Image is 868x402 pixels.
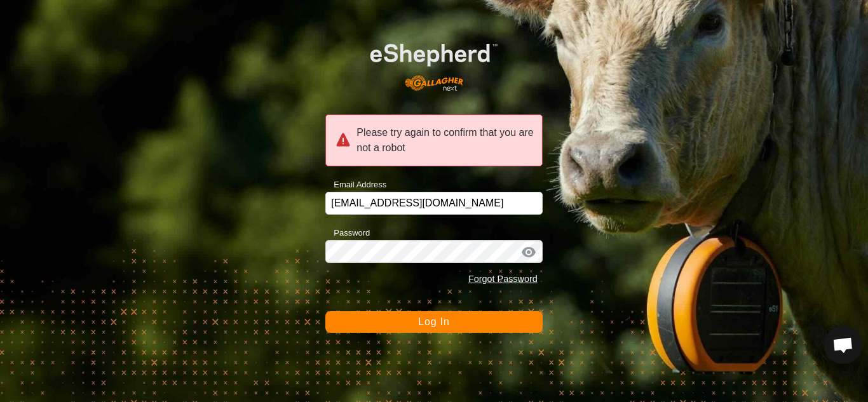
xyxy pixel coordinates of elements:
[468,274,538,284] a: Forgot Password
[325,114,543,166] div: Please try again to confirm that you are not a robot
[325,178,386,191] label: Email Address
[347,25,520,99] img: E-shepherd Logo
[325,311,543,333] button: Log In
[325,227,370,239] label: Password
[325,192,543,215] input: Email Address
[418,316,449,327] span: Log In
[824,326,862,364] div: Open chat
